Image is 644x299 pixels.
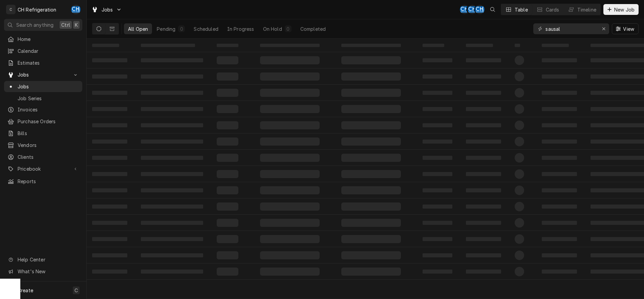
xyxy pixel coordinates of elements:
[341,219,401,227] span: ‌
[217,137,238,146] span: ‌
[460,5,469,14] div: CH
[4,81,82,92] a: Jobs
[92,156,127,160] span: ‌
[542,156,577,160] span: ‌
[75,21,78,28] span: K
[515,186,524,195] span: ‌
[141,74,203,79] span: ‌
[16,21,53,28] span: Search anything
[466,205,501,209] span: ‌
[423,107,452,111] span: ‌
[141,107,203,111] span: ‌
[260,44,320,47] span: ‌
[515,6,528,13] div: Table
[423,270,452,274] span: ‌
[260,105,320,113] span: ‌
[18,178,79,185] span: Reports
[217,235,238,243] span: ‌
[141,58,203,62] span: ‌
[4,69,82,80] a: Go to Jobs
[542,123,577,127] span: ‌
[515,153,524,163] span: ‌
[141,188,203,192] span: ‌
[622,25,636,33] span: View
[300,25,326,33] div: Completed
[542,221,577,225] span: ‌
[260,121,320,129] span: ‌
[89,4,125,15] a: Go to Jobs
[18,36,79,43] span: Home
[341,154,401,162] span: ‌
[92,140,127,144] span: ‌
[542,188,577,192] span: ‌
[92,74,127,79] span: ‌
[475,5,485,14] div: CH
[341,56,401,64] span: ‌
[260,268,320,276] span: ‌
[4,104,82,115] a: Invoices
[468,5,477,14] div: Chris Hiraga's Avatar
[598,23,609,34] button: Erase input
[515,169,524,179] span: ‌
[423,205,452,209] span: ‌
[92,188,127,192] span: ‌
[341,186,401,194] span: ‌
[515,137,524,146] span: ‌
[423,74,452,79] span: ‌
[92,221,127,225] span: ‌
[217,202,238,211] span: ‌
[546,6,559,13] div: Cards
[92,270,127,274] span: ‌
[603,4,639,15] button: New Job
[4,140,82,151] a: Vendors
[612,23,639,34] button: View
[217,219,238,227] span: ‌
[515,88,524,98] span: ‌
[542,91,577,95] span: ‌
[217,72,238,81] span: ‌
[18,153,79,161] span: Clients
[18,83,79,90] span: Jobs
[4,176,82,187] a: Reports
[141,237,203,241] span: ‌
[466,156,501,160] span: ‌
[87,39,644,299] table: All Open Jobs List Loading
[4,45,82,57] a: Calendar
[4,254,82,265] a: Go to Help Center
[92,44,119,47] span: ‌
[460,5,469,14] div: Chris Hiraga's Avatar
[92,91,127,95] span: ‌
[18,142,79,149] span: Vendors
[141,123,203,127] span: ‌
[157,25,175,33] div: Pending
[141,140,203,144] span: ‌
[227,25,254,33] div: In Progress
[515,202,524,211] span: ‌
[466,253,501,257] span: ‌
[217,105,238,113] span: ‌
[286,25,290,33] div: 0
[4,163,82,174] a: Go to Pricebook
[341,268,401,276] span: ‌
[341,235,401,243] span: ‌
[18,287,33,293] span: Create
[61,21,70,28] span: Ctrl
[515,251,524,260] span: ‌
[260,170,320,178] span: ‌
[18,71,69,78] span: Jobs
[545,23,596,34] input: Keyword search
[423,188,452,192] span: ‌
[542,107,577,111] span: ‌
[102,6,113,13] span: Jobs
[515,218,524,228] span: ‌
[613,6,636,13] span: New Job
[217,89,238,97] span: ‌
[515,104,524,114] span: ‌
[263,25,282,33] div: On Hold
[423,253,452,257] span: ‌
[260,56,320,64] span: ‌
[542,205,577,209] span: ‌
[466,123,501,127] span: ‌
[4,116,82,127] a: Purchase Orders
[18,118,79,125] span: Purchase Orders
